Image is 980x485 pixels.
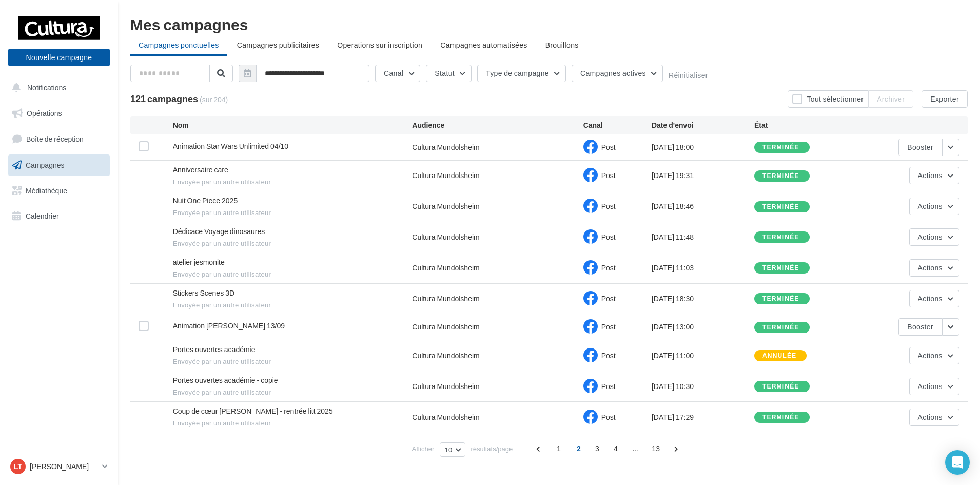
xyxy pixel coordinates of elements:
[601,202,616,210] span: Post
[652,294,754,304] div: [DATE] 18:30
[601,232,616,241] span: Post
[601,263,616,272] span: Post
[173,388,413,397] span: Envoyée par un autre utilisateur
[173,227,265,236] span: Dédicace Voyage dinosaures
[426,65,472,82] button: Statut
[762,234,799,241] div: terminée
[412,232,479,242] div: Cultura Mundolsheim
[412,444,435,454] span: Afficher
[412,170,479,181] div: Cultura Mundolsheim
[412,381,479,392] div: Cultura Mundolsheim
[551,440,567,457] span: 1
[8,457,110,476] a: LT [PERSON_NAME]
[30,461,98,472] p: [PERSON_NAME]
[26,134,84,143] span: Boîte de réception
[6,154,112,176] a: Campagnes
[173,142,288,150] span: Animation Star Wars Unlimited 04/10
[412,263,479,273] div: Cultura Mundolsheim
[440,442,465,457] button: 10
[173,419,413,428] span: Envoyée par un autre utilisateur
[652,170,754,181] div: [DATE] 19:31
[412,412,479,422] div: Cultura Mundolsheim
[412,201,479,211] div: Cultura Mundolsheim
[26,161,65,169] span: Campagnes
[173,120,413,130] div: Nom
[412,322,479,332] div: Cultura Mundolsheim
[444,445,452,454] span: 10
[173,165,228,174] span: Anniversaire care
[6,180,112,202] a: Médiathèque
[922,90,968,108] button: Exporter
[545,41,579,49] span: Brouillons
[601,351,616,360] span: Post
[237,41,319,49] span: Campagnes publicitaires
[652,381,754,392] div: [DATE] 10:30
[918,202,943,210] span: Actions
[652,263,754,273] div: [DATE] 11:03
[898,318,942,336] button: Booster
[27,109,62,118] span: Opérations
[440,41,527,49] span: Campagnes automatisées
[601,413,616,421] span: Post
[337,41,422,49] span: Operations sur inscription
[412,294,479,304] div: Cultura Mundolsheim
[8,49,110,66] button: Nouvelle campagne
[909,198,959,215] button: Actions
[754,120,857,130] div: État
[762,265,799,271] div: terminée
[173,301,413,310] span: Envoyée par un autre utilisateur
[601,322,616,331] span: Post
[173,321,285,330] span: Animation Lorcana 13/09
[652,201,754,211] div: [DATE] 18:46
[762,353,796,359] div: annulée
[601,294,616,303] span: Post
[918,171,943,180] span: Actions
[173,208,413,218] span: Envoyée par un autre utilisateur
[6,103,112,124] a: Opérations
[762,383,799,390] div: terminée
[918,351,943,360] span: Actions
[909,167,959,184] button: Actions
[607,440,624,457] span: 4
[14,461,22,472] span: LT
[173,270,413,279] span: Envoyée par un autre utilisateur
[669,71,708,80] button: Réinitialiser
[945,450,970,475] div: Open Intercom Messenger
[200,94,228,105] span: (sur 204)
[652,142,754,152] div: [DATE] 18:00
[583,120,652,130] div: Canal
[762,204,799,210] div: terminée
[909,409,959,426] button: Actions
[173,178,413,187] span: Envoyée par un autre utilisateur
[601,143,616,151] span: Post
[918,232,943,241] span: Actions
[652,351,754,361] div: [DATE] 11:00
[173,406,333,415] span: Coup de cœur Lucas - rentrée litt 2025
[412,351,479,361] div: Cultura Mundolsheim
[648,440,664,457] span: 13
[471,444,513,454] span: résultats/page
[580,69,646,77] span: Campagnes actives
[6,205,112,227] a: Calendrier
[788,90,868,108] button: Tout sélectionner
[589,440,605,457] span: 3
[909,290,959,307] button: Actions
[762,173,799,180] div: terminée
[26,186,67,195] span: Médiathèque
[652,412,754,422] div: [DATE] 17:29
[762,144,799,151] div: terminée
[26,211,59,220] span: Calendrier
[6,77,108,99] button: Notifications
[601,171,616,180] span: Post
[909,259,959,277] button: Actions
[909,347,959,364] button: Actions
[27,83,66,92] span: Notifications
[918,382,943,391] span: Actions
[572,65,663,82] button: Campagnes actives
[652,322,754,332] div: [DATE] 13:00
[918,294,943,303] span: Actions
[130,93,198,104] span: 121 campagnes
[173,345,256,354] span: Portes ouvertes académie
[173,196,238,205] span: Nuit One Piece 2025
[173,288,234,297] span: Stickers Scenes 3D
